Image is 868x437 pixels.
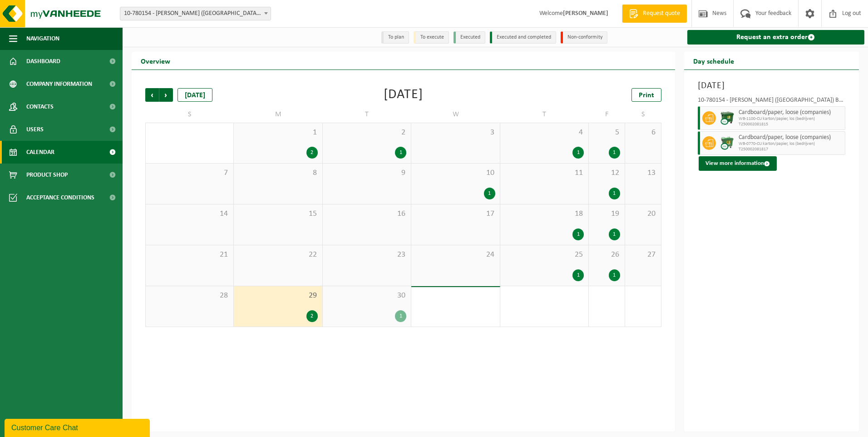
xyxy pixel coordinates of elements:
span: 19 [593,209,620,219]
div: 1 [572,147,584,159]
a: Request quote [622,5,687,23]
div: [DATE] [178,88,212,102]
span: 27 [630,250,656,260]
span: Calendar [26,141,54,164]
span: WB-1100-CU karton/papier, los (bedrijven) [739,116,843,122]
span: 26 [593,250,620,260]
span: Next [159,88,173,102]
span: 15 [238,209,317,219]
span: 10 [416,168,495,178]
span: 28 [150,291,229,301]
span: T250002081817 [739,147,843,152]
a: Request an extra order [687,30,865,45]
span: 24 [416,250,495,260]
span: 13 [630,168,656,178]
span: Users [26,118,44,141]
td: T [500,106,589,123]
span: Request quote [641,9,682,18]
span: 8 [238,168,317,178]
li: Non-conformity [561,31,607,44]
span: Cardboard/paper, loose (companies) [739,109,843,116]
span: 9 [327,168,406,178]
span: 20 [630,209,656,219]
li: Executed and completed [490,31,556,44]
div: 2 [306,310,318,322]
span: Dashboard [26,50,60,73]
div: 1 [609,147,620,159]
span: 3 [416,128,495,138]
span: Product Shop [26,164,68,186]
span: WB-0770-CU karton/papier, los (bedrijven) [739,141,843,147]
div: 1 [609,269,620,281]
h3: [DATE] [698,79,846,93]
td: S [625,106,661,123]
span: 14 [150,209,229,219]
td: T [323,106,411,123]
span: 12 [593,168,620,178]
span: T250002081815 [739,122,843,127]
strong: [PERSON_NAME] [563,10,608,17]
span: 23 [327,250,406,260]
span: 1 [238,128,317,138]
div: 1 [609,188,620,199]
span: Contacts [26,95,54,118]
img: WB-0770-CU [720,136,734,150]
span: Print [639,92,654,99]
li: Executed [454,31,485,44]
span: 17 [416,209,495,219]
td: S [145,106,234,123]
div: 1 [572,269,584,281]
span: 2 [327,128,406,138]
td: M [234,106,322,123]
span: 4 [505,128,584,138]
span: 21 [150,250,229,260]
a: Print [631,88,661,102]
div: [DATE] [384,88,423,102]
span: Acceptance conditions [26,186,94,209]
span: Company information [26,73,92,95]
span: 5 [593,128,620,138]
span: 10-780154 - ROYAL SANDERS (BELGIUM) BV - IEPER [120,7,271,20]
div: 10-780154 - [PERSON_NAME] ([GEOGRAPHIC_DATA]) BV - IEPER [698,97,846,106]
span: Previous [145,88,159,102]
span: 25 [505,250,584,260]
div: 1 [395,310,406,322]
span: Cardboard/paper, loose (companies) [739,134,843,141]
iframe: chat widget [5,417,152,437]
td: F [589,106,625,123]
div: 1 [484,188,495,199]
span: 29 [238,291,317,301]
span: 11 [505,168,584,178]
li: To execute [414,31,449,44]
div: 1 [395,147,406,159]
span: 16 [327,209,406,219]
td: W [411,106,500,123]
div: 1 [572,228,584,240]
div: 2 [306,147,318,159]
span: 6 [630,128,656,138]
h2: Day schedule [684,52,743,70]
span: Navigation [26,27,59,50]
span: 7 [150,168,229,178]
button: View more information [699,156,777,171]
span: 22 [238,250,317,260]
img: WB-1100-CU [720,111,734,125]
h2: Overview [132,52,179,70]
li: To plan [381,31,409,44]
div: 1 [609,228,620,240]
span: 10-780154 - ROYAL SANDERS (BELGIUM) BV - IEPER [120,7,271,20]
span: 30 [327,291,406,301]
span: 18 [505,209,584,219]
